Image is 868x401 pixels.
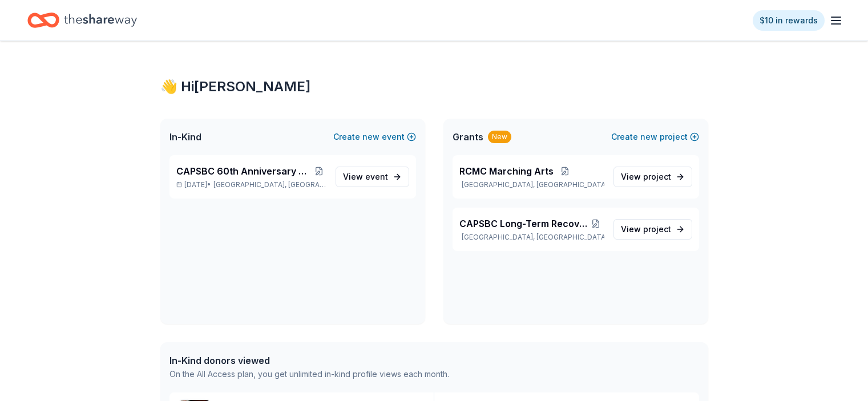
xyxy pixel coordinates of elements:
[176,180,326,189] p: [DATE] •
[488,131,511,143] div: New
[343,170,388,184] span: View
[621,222,671,236] span: View
[362,130,380,144] span: new
[613,167,692,187] a: View project
[640,130,657,144] span: new
[213,180,326,189] span: [GEOGRAPHIC_DATA], [GEOGRAPHIC_DATA]
[459,164,554,178] span: RCMC Marching Arts
[169,367,449,381] div: On the All Access plan, you get unlimited in-kind profile views each month.
[333,130,416,144] button: Createnewevent
[169,130,201,144] span: In-Kind
[621,170,671,184] span: View
[160,78,708,96] div: 👋 Hi [PERSON_NAME]
[459,233,604,242] p: [GEOGRAPHIC_DATA], [GEOGRAPHIC_DATA]
[336,167,409,187] a: View event
[753,10,825,31] a: $10 in rewards
[643,172,671,181] span: project
[459,217,588,230] span: CAPSBC Long-Term Recovery Program
[613,219,692,240] a: View project
[643,224,671,234] span: project
[453,130,483,144] span: Grants
[27,7,137,34] a: Home
[611,130,699,144] button: Createnewproject
[459,180,604,189] p: [GEOGRAPHIC_DATA], [GEOGRAPHIC_DATA]
[176,164,312,178] span: CAPSBC 60th Anniversary Gala & Silent Auction
[169,354,449,367] div: In-Kind donors viewed
[365,172,388,181] span: event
